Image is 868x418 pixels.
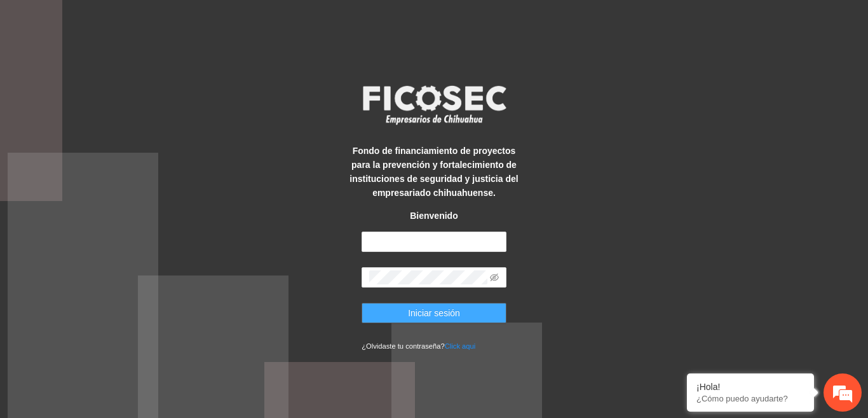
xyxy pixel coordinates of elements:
[362,303,506,323] button: Iniciar sesión
[490,273,499,282] span: eye-invisible
[410,211,458,221] strong: Bienvenido
[349,146,518,198] strong: Fondo de financiamiento de proyectos para la prevención y fortalecimiento de instituciones de seg...
[355,81,513,129] img: logo
[696,394,804,403] p: ¿Cómo puedo ayudarte?
[445,342,476,350] a: Click aqui
[696,382,804,392] div: ¡Hola!
[362,342,475,350] small: ¿Olvidaste tu contraseña?
[408,306,460,320] span: Iniciar sesión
